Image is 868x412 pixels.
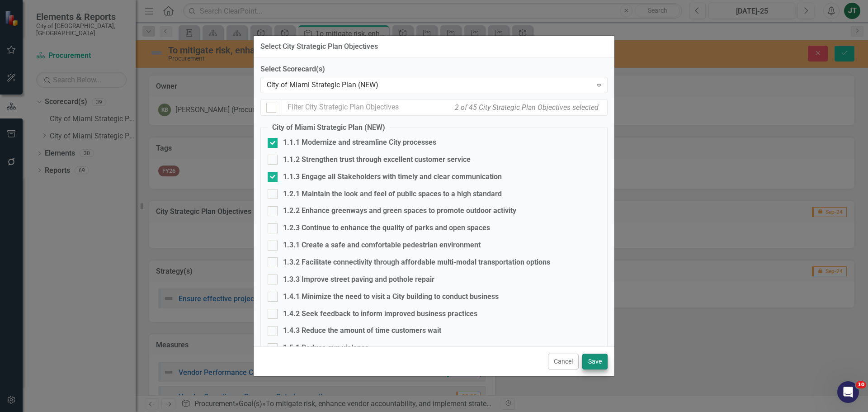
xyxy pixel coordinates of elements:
div: 1.5.1 Reduce gun violence [283,343,369,353]
button: Cancel [548,354,579,369]
label: Select Scorecard(s) [260,64,608,75]
input: Filter City Strategic Plan Objectives [282,99,608,116]
div: 1.2.3 Continue to enhance the quality of parks and open spaces [283,223,490,233]
div: 2 of 45 City Strategic Plan Objectives selected [453,100,601,115]
button: Save [582,354,608,369]
iframe: Intercom live chat [837,381,859,403]
div: 1.4.1 Minimize the need to visit a City building to conduct business [283,292,499,302]
div: 1.2.2 Enhance greenways and green spaces to promote outdoor activity [283,206,516,216]
div: 1.3.1 Create a safe and comfortable pedestrian environment [283,240,481,251]
div: 1.3.2 Facilitate connectivity through affordable multi-modal transportation options [283,257,550,268]
div: 1.4.3 Reduce the amount of time customers wait [283,326,441,336]
div: 1.1.3 Engage all Stakeholders with timely and clear communication [283,172,502,182]
div: City of Miami Strategic Plan (NEW) [267,80,592,90]
span: 10 [856,381,866,388]
div: 1.1.2 Strengthen trust through excellent customer service [283,155,471,165]
div: Select City Strategic Plan Objectives [260,43,378,51]
div: 1.2.1 Maintain the look and feel of public spaces to a high standard [283,189,502,199]
div: 1.4.2 Seek feedback to inform improved business practices [283,309,477,319]
div: 1.3.3 Improve street paving and pothole repair [283,275,434,285]
div: 1.1.1 Modernize and streamline City processes [283,137,436,148]
legend: City of Miami Strategic Plan (NEW) [268,123,390,133]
